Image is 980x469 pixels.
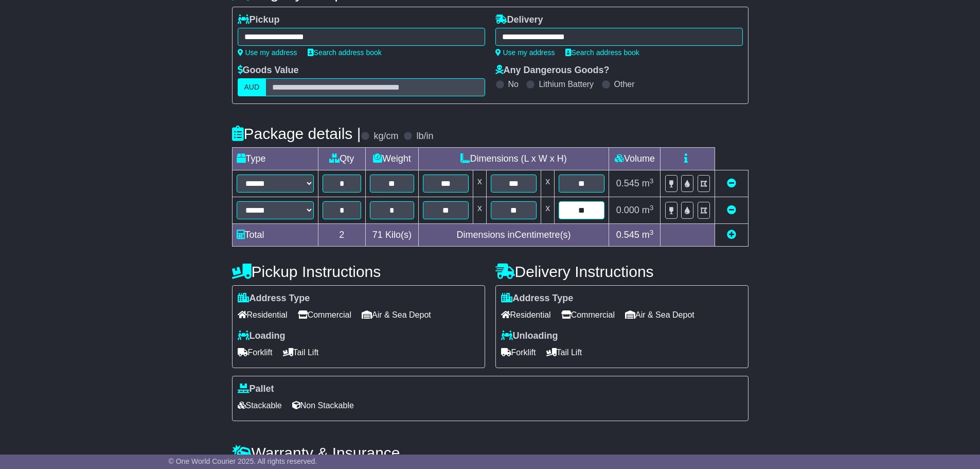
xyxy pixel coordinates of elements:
[238,397,282,413] span: Stackable
[501,344,536,360] span: Forklift
[546,344,582,360] span: Tail Lift
[169,457,317,465] span: © One World Courier 2025. All rights reserved.
[561,307,615,323] span: Commercial
[298,307,351,323] span: Commercial
[614,79,635,89] label: Other
[318,148,366,170] td: Qty
[238,48,297,57] a: Use my address
[508,79,519,89] label: No
[501,293,574,304] label: Address Type
[541,170,555,197] td: x
[650,229,654,236] sup: 3
[501,307,551,323] span: Residential
[501,331,558,342] label: Unloading
[616,178,639,188] span: 0.545
[495,65,610,76] label: Any Dangerous Goods?
[616,230,639,240] span: 0.545
[318,224,366,247] td: 2
[372,230,383,240] span: 71
[650,204,654,212] sup: 3
[238,65,299,76] label: Goods Value
[373,131,398,142] label: kg/cm
[232,263,485,280] h4: Pickup Instructions
[366,224,419,247] td: Kilo(s)
[539,79,594,89] label: Lithium Battery
[238,78,266,96] label: AUD
[495,263,749,280] h4: Delivery Instructions
[238,344,273,360] span: Forklift
[232,125,361,142] h4: Package details |
[366,148,419,170] td: Weight
[238,307,288,323] span: Residential
[292,397,354,413] span: Non Stackable
[727,230,736,240] a: Add new item
[565,48,639,57] a: Search address book
[642,230,654,240] span: m
[642,178,654,188] span: m
[541,197,555,224] td: x
[616,205,639,215] span: 0.000
[232,148,318,170] td: Type
[238,331,286,342] label: Loading
[650,177,654,185] sup: 3
[625,307,694,323] span: Air & Sea Depot
[473,197,486,224] td: x
[642,205,654,215] span: m
[418,224,609,247] td: Dimensions in Centimetre(s)
[495,48,555,57] a: Use my address
[232,444,749,461] h4: Warranty & Insurance
[418,148,609,170] td: Dimensions (L x W x H)
[727,205,736,215] a: Remove this item
[238,384,274,395] label: Pallet
[609,148,661,170] td: Volume
[727,178,736,188] a: Remove this item
[416,131,433,142] label: lb/in
[473,170,486,197] td: x
[232,224,318,247] td: Total
[238,293,310,304] label: Address Type
[308,48,382,57] a: Search address book
[283,344,319,360] span: Tail Lift
[495,14,543,26] label: Delivery
[238,14,280,26] label: Pickup
[362,307,431,323] span: Air & Sea Depot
